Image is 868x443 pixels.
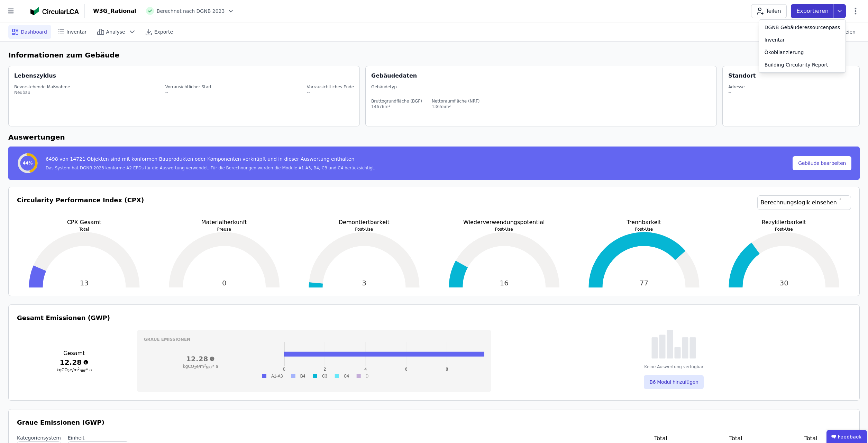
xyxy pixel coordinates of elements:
div: Neubau [14,90,70,95]
button: Teilen [751,4,787,18]
div: Das System hat DGNB 2023 konforme A2 EPDs für die Auswertung verwendet. Für die Berechnungen wurd... [46,165,375,171]
p: Demontiertbarkeit [297,218,431,227]
div: 13655m² [432,104,480,109]
p: Post-Use [297,227,431,232]
h3: Total [634,434,687,443]
div: Nettoraumfläche (NRF) [432,98,480,104]
span: Analyse [106,28,125,35]
sub: 2 [68,369,70,373]
div: Vorrausichtlicher Start [165,84,212,90]
h3: Graue Emissionen [144,337,484,342]
span: kgCO e/m * a [183,364,218,369]
span: Inventar [66,28,87,35]
span: kgCO e/m * a [56,367,92,372]
div: 6498 von 14721 Objekten sind mit konformen Bauprodukten oder Komponenten verknüpft und in dieser ... [46,156,375,165]
div: Lebenszyklus [14,72,56,80]
p: Post-Use [437,227,572,232]
h3: 12.28 [144,354,257,364]
div: -- [307,90,354,95]
h3: Total [784,434,837,443]
h3: Gesamt [17,349,131,357]
p: Materialherkunft [157,218,292,227]
div: Bevorstehende Maßnahme [14,84,70,90]
p: Exportieren [796,7,830,15]
p: CPX Gesamt [17,218,152,227]
img: empty-state [651,330,696,358]
h6: Informationen zum Gebäude [8,50,860,60]
span: Dashboard [21,28,47,35]
h6: Auswertungen [8,132,860,142]
div: Ökobilanzierung [765,49,804,56]
span: Exporte [154,28,173,35]
a: Berechnungslogik einsehen [757,195,851,210]
span: Berechnet nach DGNB 2023 [157,8,225,15]
div: Building Circularity Report [765,61,828,68]
sub: NRF [80,369,86,373]
div: Vorrausichtliches Ende [307,84,354,90]
h3: Total [709,434,762,443]
div: -- [165,90,212,95]
div: Keine Auswertung verfügbar [644,364,703,370]
p: Wiederverwendungspotential [437,218,572,227]
p: Post-Use [577,227,711,232]
p: Post-Use [717,227,851,232]
sub: NRF [206,366,212,369]
div: Gebäudetyp [371,84,711,90]
div: -- [728,90,745,95]
h3: 12.28 [17,357,131,367]
div: Standort [728,72,756,80]
div: W3G_Rational [93,7,136,15]
p: Rezyklierbarkeit [717,218,851,227]
sup: 2 [77,367,80,371]
div: DGNB Gebäuderessourcenpass [765,24,840,31]
span: 44% [23,160,33,166]
div: Bruttogrundfläche (BGF) [371,98,422,104]
button: B6 Modul hinzufügen [644,375,704,389]
button: Gebäude bearbeiten [793,156,851,170]
div: Gebäudedaten [371,72,716,80]
p: Trennbarkeit [577,218,711,227]
sub: 2 [194,366,196,369]
img: Concular [30,7,79,15]
h3: Graue Emissionen (GWP) [17,418,851,427]
div: 14676m² [371,104,422,109]
sup: 2 [204,364,206,367]
p: Preuse [157,227,292,232]
label: Kategoriensystem [17,434,61,441]
label: Einheit [68,434,129,441]
p: Total [17,227,152,232]
div: Inventar [765,36,785,43]
h3: Circularity Performance Index (CPX) [17,195,144,218]
h3: Gesamt Emissionen (GWP) [17,313,851,323]
div: Adresse [728,84,745,90]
